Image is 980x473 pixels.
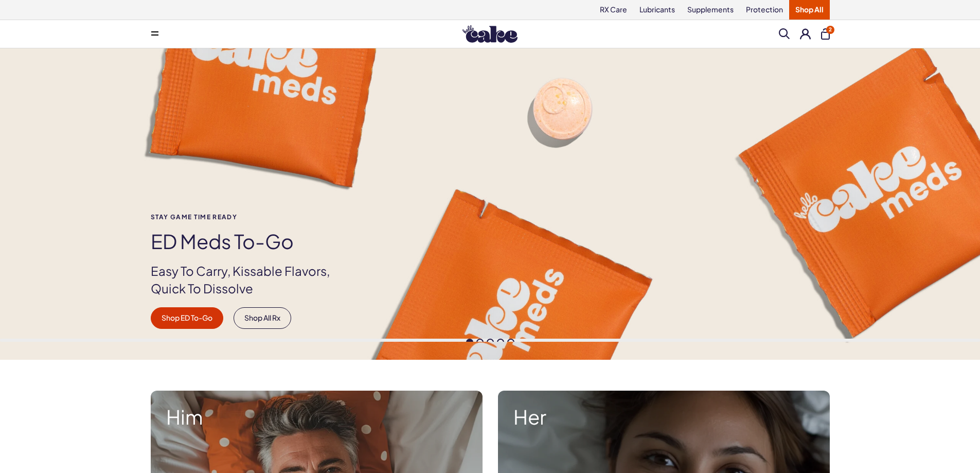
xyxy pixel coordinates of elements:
span: Stay Game time ready [151,214,347,220]
p: Easy To Carry, Kissable Flavors, Quick To Dissolve [151,262,347,297]
a: Shop All Rx [234,307,291,329]
span: 2 [826,26,834,34]
h1: ED Meds to-go [151,231,347,252]
button: 2 [821,28,830,40]
img: Hello Cake [462,25,518,43]
a: Shop ED To-Go [151,307,223,329]
strong: Her [513,406,814,428]
strong: Him [166,406,467,428]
